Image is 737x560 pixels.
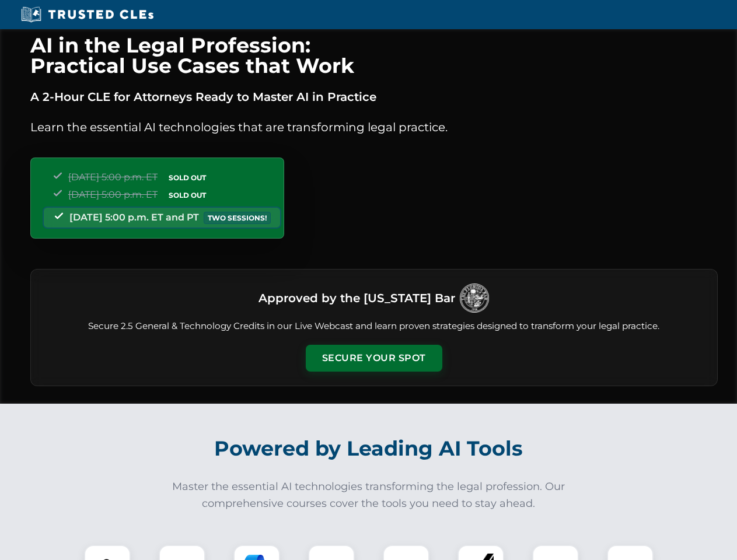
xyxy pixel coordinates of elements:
span: [DATE] 5:00 p.m. ET [68,171,158,183]
span: SOLD OUT [165,171,210,184]
h3: Approved by the [US_STATE] Bar [259,288,455,309]
span: SOLD OUT [165,189,210,201]
img: Logo [460,283,489,313]
span: [DATE] 5:00 p.m. ET [68,189,158,200]
p: Master the essential AI technologies transforming the legal profession. Our comprehensive courses... [165,478,573,512]
h2: Powered by Leading AI Tools [46,428,692,469]
p: A 2-Hour CLE for Attorneys Ready to Master AI in Practice [30,87,718,106]
p: Secure 2.5 General & Technology Credits in our Live Webcast and learn proven strategies designed ... [45,320,703,333]
button: Secure Your Spot [306,345,442,372]
img: Trusted CLEs [18,6,157,23]
p: Learn the essential AI technologies that are transforming legal practice. [30,118,718,136]
h1: AI in the Legal Profession: Practical Use Cases that Work [30,35,718,76]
